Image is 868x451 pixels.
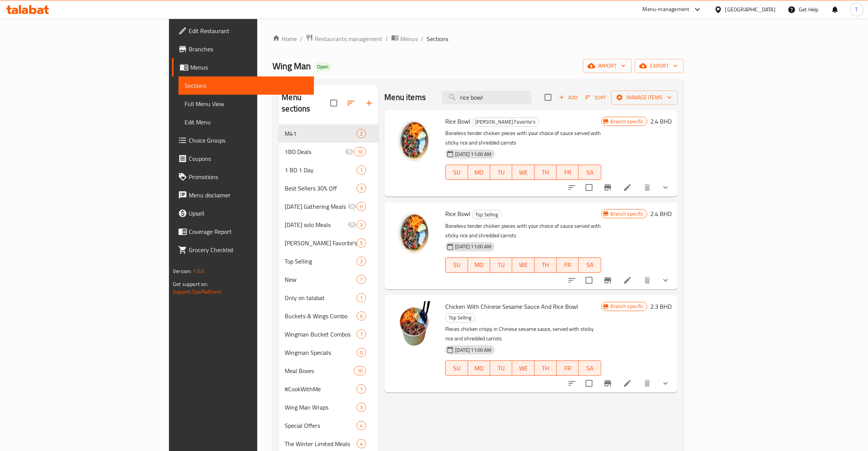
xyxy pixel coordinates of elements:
[193,266,205,276] span: 1.0.0
[617,93,672,102] span: Manage items
[623,276,632,285] a: Edit menu item
[623,379,632,388] a: Edit menu item
[178,76,314,95] a: Sections
[538,167,554,178] span: TH
[357,313,366,320] span: 6
[468,257,490,273] button: MO
[285,220,347,229] span: [DATE] solo Meals
[560,167,576,178] span: FR
[556,92,580,103] span: Add item
[357,257,366,266] div: items
[490,257,512,273] button: TU
[493,259,509,270] span: TU
[445,360,468,376] button: SU
[515,259,531,270] span: WE
[285,330,357,339] span: Wingman Bucket Combos
[279,234,378,252] div: [PERSON_NAME] Favorite's5
[623,183,632,192] a: Edit menu item
[472,210,501,219] span: Top Selling
[272,34,683,44] nav: breadcrumb
[189,227,308,236] span: Coverage Report
[357,403,366,412] div: items
[445,221,601,240] p: Boneless tender chicken pieces with your choice of sauce served with sticky rice and shredded car...
[314,62,331,71] div: Open
[357,220,366,229] div: items
[185,81,308,90] span: Sections
[357,276,366,283] span: 7
[285,129,357,138] span: M41
[589,61,626,71] span: import
[563,374,581,392] button: sort-choices
[493,363,509,374] span: TU
[452,151,494,158] span: [DATE] 11:00 AM
[342,94,360,112] span: Sort sections
[279,252,378,270] div: Top Selling2
[449,259,465,270] span: SU
[285,147,345,156] span: 1BD Deals
[656,374,675,392] button: show more
[445,324,601,343] p: Pieces chicken crispy in Chinese sesame sauce, served with sticky rice and shredded carrots
[285,257,357,266] span: Top Selling
[390,301,439,350] img: Chicken With Chinese Sesame Sauce And Rice Bowl
[583,59,632,73] button: import
[535,165,557,180] button: TH
[560,363,576,374] span: FR
[285,293,357,302] span: Only on talabat
[189,191,308,200] span: Menu disclaimer
[656,178,675,197] button: show more
[285,238,357,248] div: WOKMAN Favorite's
[641,61,678,71] span: export
[471,167,487,178] span: MO
[580,92,611,103] span: Sort items
[582,363,598,374] span: SA
[285,202,347,211] span: [DATE] Gathering Meals
[279,307,378,325] div: Buckets & Wings Combo6
[556,92,580,103] button: Add
[345,147,354,156] svg: Inactive section
[390,116,439,165] img: Rice Bowl
[285,220,347,229] div: Ramadan solo Meals
[452,346,494,354] span: [DATE] 11:00 AM
[185,99,308,108] span: Full Menu View
[445,129,601,148] p: Boneless tender chicken pieces with your choice of sauce served with sticky rice and shredded car...
[445,301,578,312] span: Chicken With Chinese Sesame Sauce And Rice Bowl
[279,380,378,398] div: #CookWithMe1
[357,386,366,393] span: 1
[557,360,579,376] button: FR
[172,204,314,222] a: Upsell
[608,118,647,125] span: Branch specific
[347,202,357,211] svg: Inactive section
[472,118,538,126] span: [PERSON_NAME] Favorite's
[563,178,581,197] button: sort-choices
[535,360,557,376] button: TH
[285,439,357,448] span: The Winter Limited Meals
[357,165,366,175] div: items
[357,221,366,229] span: 3
[279,143,378,161] div: 1BD Deals10
[585,93,606,102] span: Sort
[189,154,308,163] span: Coupons
[611,91,678,105] button: Manage items
[357,275,366,284] div: items
[190,63,308,72] span: Menus
[285,275,357,284] div: New
[357,440,366,448] span: 4
[354,148,366,156] span: 10
[189,44,308,54] span: Branches
[643,5,690,14] div: Menu-management
[178,113,314,131] a: Edit Menu
[279,289,378,307] div: Only on talabat1
[445,208,470,219] span: Rice Bowl
[581,179,597,195] span: Select to update
[471,363,487,374] span: MO
[279,216,378,234] div: [DATE] solo Meals3
[579,257,601,273] button: SA
[347,220,357,229] svg: Inactive section
[661,276,670,285] svg: Show Choices
[421,34,424,43] li: /
[608,210,647,218] span: Branch specific
[172,40,314,58] a: Branches
[357,311,366,321] div: items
